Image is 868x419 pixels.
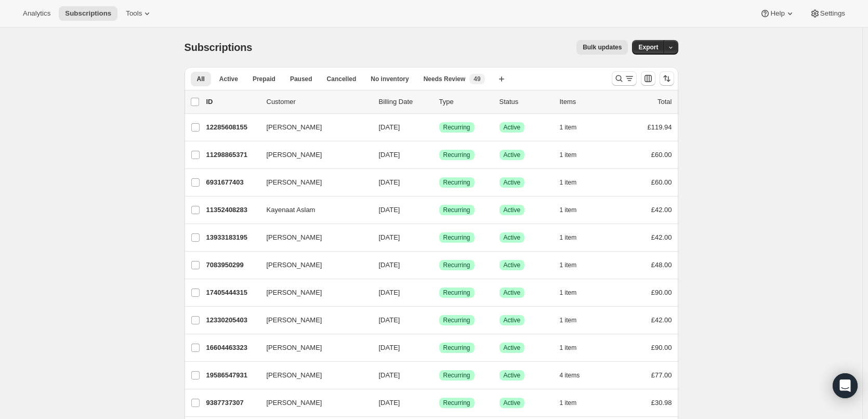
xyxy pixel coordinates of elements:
span: £42.00 [651,316,672,324]
button: [PERSON_NAME] [260,339,364,356]
div: 7083950299[PERSON_NAME][DATE]SuccessRecurringSuccessActive1 item£48.00 [206,258,672,272]
button: 1 item [560,120,588,135]
span: 1 item [560,233,577,242]
span: Active [504,261,521,269]
span: [PERSON_NAME] [267,122,322,133]
p: 19586547931 [206,370,258,381]
span: [PERSON_NAME] [267,315,322,325]
span: £60.00 [651,151,672,159]
span: [PERSON_NAME] [267,260,322,270]
button: Settings [804,6,851,21]
span: 1 item [560,344,577,352]
span: [DATE] [379,261,400,269]
span: Active [504,371,521,379]
span: Subscriptions [185,42,253,53]
span: Cancelled [327,75,357,83]
span: [DATE] [379,289,400,296]
span: Recurring [443,371,470,379]
p: 9387737307 [206,398,258,408]
span: [DATE] [379,344,400,351]
span: Recurring [443,344,470,352]
div: 11352408283Kayenaat Aslam[DATE]SuccessRecurringSuccessActive1 item£42.00 [206,203,672,217]
div: 9387737307[PERSON_NAME][DATE]SuccessRecurringSuccessActive1 item£30.98 [206,396,672,410]
span: [DATE] [379,178,400,186]
div: 11298865371[PERSON_NAME][DATE]SuccessRecurringSuccessActive1 item£60.00 [206,148,672,162]
button: [PERSON_NAME] [260,367,364,384]
div: 12330205403[PERSON_NAME][DATE]SuccessRecurringSuccessActive1 item£42.00 [206,313,672,328]
span: Needs Review [424,75,466,83]
span: [PERSON_NAME] [267,343,322,353]
span: £48.00 [651,261,672,269]
button: [PERSON_NAME] [260,147,364,163]
span: Active [504,233,521,242]
span: £60.00 [651,178,672,186]
p: Billing Date [379,97,431,107]
span: Active [219,75,238,83]
span: 1 item [560,178,577,187]
span: 1 item [560,206,577,214]
button: [PERSON_NAME] [260,284,364,301]
div: 13933183195[PERSON_NAME][DATE]SuccessRecurringSuccessActive1 item£42.00 [206,230,672,245]
button: 1 item [560,313,588,328]
span: Recurring [443,261,470,269]
span: Active [504,178,521,187]
p: 11298865371 [206,150,258,160]
button: [PERSON_NAME] [260,395,364,411]
span: [DATE] [379,399,400,407]
span: £42.00 [651,206,672,214]
span: 1 item [560,261,577,269]
span: No inventory [371,75,409,83]
p: 12330205403 [206,315,258,325]
span: Subscriptions [65,9,111,18]
span: £42.00 [651,233,672,241]
span: Tools [126,9,142,18]
button: 1 item [560,203,588,217]
button: 4 items [560,368,591,383]
span: 1 item [560,316,577,324]
button: [PERSON_NAME] [260,257,364,273]
p: 13933183195 [206,232,258,243]
p: ID [206,97,258,107]
button: [PERSON_NAME] [260,312,364,329]
button: 1 item [560,230,588,245]
span: Kayenaat Aslam [267,205,315,215]
span: Recurring [443,289,470,297]
button: Help [754,6,801,21]
span: Paused [290,75,312,83]
p: Customer [267,97,371,107]
span: £30.98 [651,399,672,407]
span: Recurring [443,399,470,407]
button: 1 item [560,285,588,300]
span: [PERSON_NAME] [267,287,322,298]
button: 1 item [560,258,588,272]
div: Type [439,97,491,107]
span: £90.00 [651,289,672,296]
button: Bulk updates [576,40,628,55]
span: Recurring [443,206,470,214]
div: Items [560,97,612,107]
span: Active [504,316,521,324]
span: Help [770,9,784,18]
span: Active [504,123,521,132]
span: Analytics [23,9,50,18]
span: £90.00 [651,344,672,351]
button: Create new view [493,72,510,86]
p: 16604463323 [206,343,258,353]
span: [PERSON_NAME] [267,370,322,381]
span: 1 item [560,289,577,297]
span: 4 items [560,371,580,379]
span: £119.94 [648,123,672,131]
button: Kayenaat Aslam [260,202,364,218]
span: Bulk updates [583,43,622,51]
button: Customize table column order and visibility [641,71,655,86]
button: Sort the results [660,71,674,86]
span: 1 item [560,123,577,132]
div: Open Intercom Messenger [833,373,858,398]
span: [DATE] [379,123,400,131]
span: Recurring [443,233,470,242]
div: 19586547931[PERSON_NAME][DATE]SuccessRecurringSuccessActive4 items£77.00 [206,368,672,383]
span: Recurring [443,123,470,132]
button: 1 item [560,341,588,355]
p: 12285608155 [206,122,258,133]
span: [PERSON_NAME] [267,177,322,188]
